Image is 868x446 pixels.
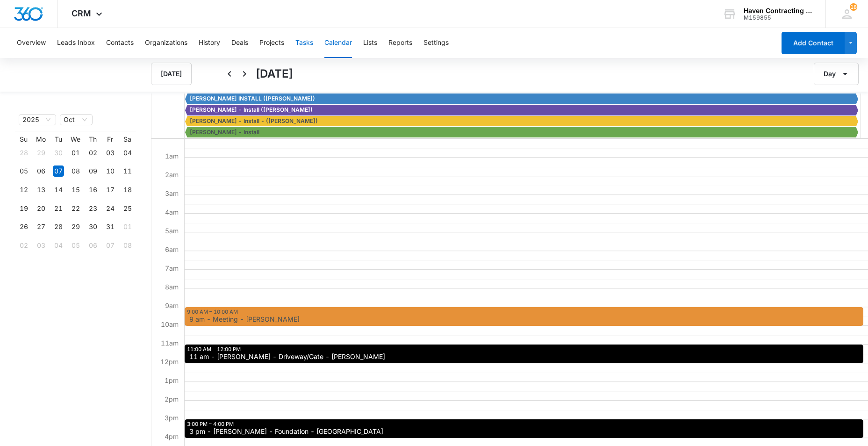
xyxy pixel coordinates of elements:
span: [PERSON_NAME] INSTALL ([PERSON_NAME]) [190,94,315,103]
div: 08 [70,165,81,177]
div: 20 [36,203,47,214]
button: Contacts [106,28,134,58]
button: Tasks [295,28,313,58]
span: 10am [158,320,181,328]
div: 07 [105,240,116,251]
td: 2025-10-28 [50,218,67,237]
button: History [199,28,220,58]
td: 2025-10-19 [15,199,32,218]
button: [DATE] [151,63,192,85]
div: 04 [53,240,64,251]
td: 2025-11-08 [119,236,136,255]
span: CRM [72,8,91,18]
td: 2025-10-29 [67,218,84,237]
div: 9:00 AM – 10:00 AM [187,308,240,316]
td: 2025-10-03 [101,144,119,162]
button: Overview [17,28,46,58]
div: 12 [18,184,29,195]
div: 15 [70,184,81,195]
span: 3am [163,189,181,197]
span: 11 am - [PERSON_NAME] - Driveway/Gate - [PERSON_NAME] [189,353,385,360]
div: 31 [105,221,116,232]
td: 2025-10-15 [67,180,84,199]
div: 3:00 PM – 4:00 PM [187,420,236,428]
td: 2025-10-16 [84,180,101,199]
td: 2025-10-24 [101,199,119,218]
th: Fr [101,135,119,144]
td: 2025-10-09 [84,162,101,181]
th: Su [15,135,32,144]
div: 10 [105,165,116,177]
td: 2025-10-06 [32,162,50,181]
div: 06 [36,165,47,177]
div: 28 [18,147,29,158]
td: 2025-10-14 [50,180,67,199]
th: Mo [32,135,50,144]
span: 7am [163,264,181,272]
span: 2am [163,171,181,179]
td: 2025-10-17 [101,180,119,199]
td: 2025-10-26 [15,218,32,237]
div: 16 [87,184,99,195]
div: 3:00 PM – 4:00 PM: 3 pm - Joe Parker - Foundation - Southside [185,419,863,438]
span: 9 am - Meeting - [PERSON_NAME] [189,316,300,323]
div: 08 [122,240,133,251]
div: 06 [87,240,99,251]
td: 2025-10-05 [15,162,32,181]
td: 2025-10-20 [32,199,50,218]
div: 21 [53,203,64,214]
button: Add Contact [782,32,845,54]
div: 14 [53,184,64,195]
div: 04 [122,147,133,158]
div: Robin Dauer - Install (Travis) [187,106,856,114]
button: Lists [363,28,377,58]
span: 18 [850,3,857,11]
button: Next [237,66,252,81]
span: 2025 [22,115,52,125]
td: 2025-10-13 [32,180,50,199]
div: 25 [122,203,133,214]
td: 2025-10-10 [101,162,119,181]
th: Th [84,135,101,144]
div: account name [744,7,812,14]
div: 18 [122,184,133,195]
td: 2025-11-03 [32,236,50,255]
div: 01 [122,221,133,232]
div: 23 [87,203,99,214]
div: 05 [70,240,81,251]
span: 6am [163,245,181,253]
div: 17 [105,184,116,195]
div: account id [744,14,812,21]
div: 11:00 AM – 12:00 PM: 11 am - Sherry Burkhart - Driveway/Gate - Pangburn [185,345,863,363]
div: 09 [87,165,99,177]
span: 9am [163,302,181,309]
td: 2025-10-07 [50,162,67,181]
div: 29 [70,221,81,232]
th: Tu [50,135,67,144]
td: 2025-09-29 [32,144,50,162]
div: 02 [87,147,99,158]
div: Barbara Dennis - Install - (Chris) [187,117,856,125]
div: CHERYL KAZLASKAS INSTALL (Jimmy) [187,94,856,103]
th: Sa [119,135,136,144]
span: 1am [163,152,181,160]
button: Projects [259,28,284,58]
span: 3 pm - [PERSON_NAME] - Foundation - [GEOGRAPHIC_DATA] [189,428,383,435]
div: 05 [18,165,29,177]
div: 03 [36,240,47,251]
div: 26 [18,221,29,232]
div: 9:00 AM – 10:00 AM: 9 am - Meeting - Dawn Crump [185,307,863,326]
td: 2025-10-12 [15,180,32,199]
span: Oct [64,115,89,125]
div: notifications count [850,3,857,11]
td: 2025-10-23 [84,199,101,218]
button: Deals [231,28,248,58]
div: 27 [36,221,47,232]
div: 11 [122,165,133,177]
td: 2025-11-04 [50,236,67,255]
span: 3pm [162,414,181,422]
td: 2025-11-07 [101,236,119,255]
button: Reports [388,28,412,58]
span: 11am [158,339,181,347]
td: 2025-11-02 [15,236,32,255]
